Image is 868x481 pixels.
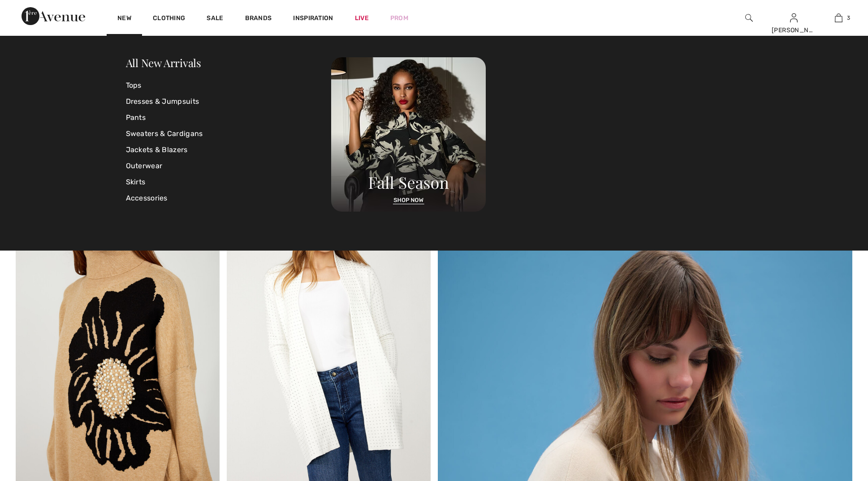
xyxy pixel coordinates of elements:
[22,7,85,25] img: 1ère Avenue
[355,13,369,23] a: Live
[835,13,842,23] img: My Bag
[790,13,798,23] img: My Info
[207,14,223,24] a: Sale
[126,174,332,190] a: Skirts
[331,57,486,212] img: 250825120107_a8d8ca038cac6.jpg
[390,13,408,23] a: Prom
[153,14,185,24] a: Clothing
[790,13,798,22] a: Sign In
[126,94,332,110] a: Dresses & Jumpsuits
[126,158,332,174] a: Outerwear
[816,13,860,23] a: 3
[126,77,332,94] a: Tops
[745,13,753,23] img: search the website
[126,190,332,206] a: Accessories
[117,14,131,24] a: New
[245,14,272,24] a: Brands
[126,110,332,126] a: Pants
[126,55,201,70] a: All New Arrivals
[847,14,850,22] span: 3
[126,126,332,142] a: Sweaters & Cardigans
[126,142,332,158] a: Jackets & Blazers
[293,14,333,24] span: Inspiration
[772,26,816,35] div: [PERSON_NAME]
